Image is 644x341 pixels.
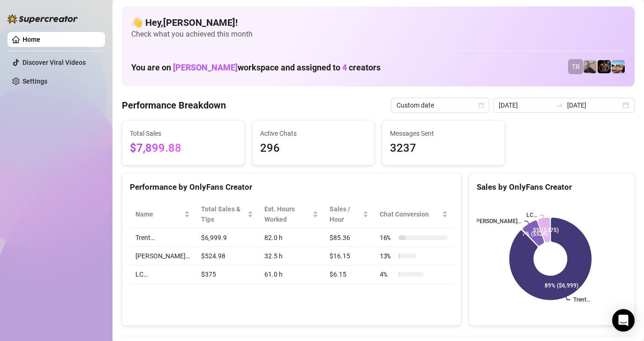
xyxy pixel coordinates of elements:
[195,229,259,247] td: $6,999.9
[324,247,374,265] td: $16.15
[130,229,195,247] td: Trent…
[390,128,497,139] span: Messages Sent
[259,247,323,265] td: 32.5 h
[22,77,47,85] a: Settings
[173,62,238,72] span: [PERSON_NAME]
[474,218,521,225] text: [PERSON_NAME]…
[264,204,310,225] div: Est. Hours Worked
[380,251,395,261] span: 13 %
[598,60,611,73] img: Trent
[329,204,361,225] span: Sales / Hour
[612,60,625,73] img: Zach
[572,62,580,72] span: TR
[259,229,323,247] td: 82.0 h
[22,36,40,43] a: Home
[324,229,374,247] td: $85.36
[479,102,484,108] span: calendar
[567,100,621,110] input: End date
[201,204,246,225] span: Total Sales & Tips
[380,269,395,279] span: 4 %
[260,128,367,139] span: Active Chats
[324,200,374,229] th: Sales / Hour
[584,60,597,73] img: LC
[477,181,627,194] div: Sales by OnlyFans Creator
[130,200,195,229] th: Name
[259,265,323,284] td: 61.0 h
[130,139,237,157] span: $7,899.88
[195,265,259,284] td: $375
[260,139,367,157] span: 296
[130,265,195,284] td: LC…
[324,265,374,284] td: $6.15
[131,62,381,73] h1: You are on workspace and assigned to creators
[573,297,590,303] text: Trent…
[556,101,563,109] span: swap-right
[7,14,78,23] img: logo-BBDzfeDw.svg
[22,59,86,66] a: Discover Viral Videos
[131,29,625,39] span: Check what you achieved this month
[131,16,625,29] h4: 👋 Hey, [PERSON_NAME] !
[526,212,537,218] text: LC…
[390,139,497,157] span: 3237
[397,98,484,112] span: Custom date
[195,200,259,229] th: Total Sales & Tips
[130,247,195,265] td: [PERSON_NAME]…
[380,232,395,243] span: 16 %
[122,99,226,112] h4: Performance Breakdown
[499,100,552,110] input: Start date
[380,209,440,219] span: Chat Conversion
[612,309,635,332] div: Open Intercom Messenger
[374,200,453,229] th: Chat Conversion
[195,247,259,265] td: $524.98
[556,101,563,109] span: to
[130,181,453,194] div: Performance by OnlyFans Creator
[130,128,237,139] span: Total Sales
[342,62,347,72] span: 4
[135,209,182,219] span: Name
